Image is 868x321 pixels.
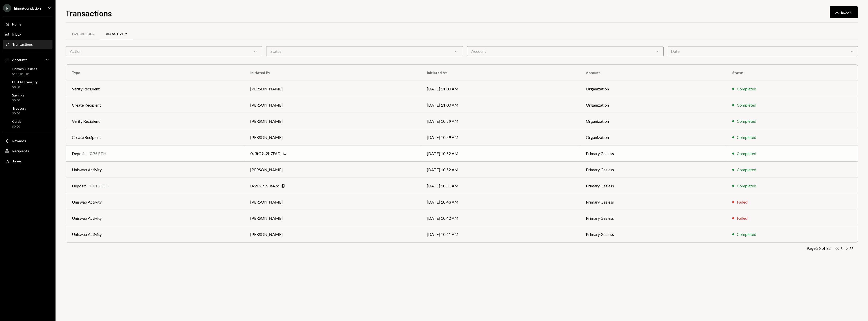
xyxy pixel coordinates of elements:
[250,183,279,189] div: 0x2029...53e42c
[12,98,24,103] div: $0.00
[580,226,726,242] td: Primary Gasless
[3,78,52,90] a: EIGEN Treasury$0.00
[3,30,52,39] a: Inbox
[90,183,109,189] div: 0.015 ETH
[66,129,244,145] td: Create Recipient
[580,210,726,226] td: Primary Gasless
[12,67,37,71] div: Primary Gasless
[72,151,86,157] div: Deposit
[100,28,133,40] a: All Activity
[580,194,726,210] td: Primary Gasless
[580,65,726,81] th: Account
[244,97,421,113] td: [PERSON_NAME]
[12,32,21,36] div: Inbox
[421,113,580,129] td: [DATE] 10:59 AM
[244,81,421,97] td: [PERSON_NAME]
[266,46,463,56] div: Status
[12,106,26,110] div: Treasury
[737,199,747,205] div: Failed
[421,178,580,194] td: [DATE] 10:51 AM
[244,162,421,178] td: [PERSON_NAME]
[12,139,26,143] div: Rewards
[12,22,21,26] div: Home
[66,210,244,226] td: Uniswap Activity
[244,226,421,242] td: [PERSON_NAME]
[580,145,726,162] td: Primary Gasless
[668,46,858,56] div: Date
[737,118,756,124] div: Completed
[421,162,580,178] td: [DATE] 10:52 AM
[12,85,38,89] div: $0.00
[737,86,756,92] div: Completed
[580,129,726,145] td: Organization
[3,4,11,12] div: E
[467,46,664,56] div: Account
[12,58,28,62] div: Accounts
[66,113,244,129] td: Verify Recipient
[244,194,421,210] td: [PERSON_NAME]
[3,40,52,49] a: Transactions
[421,65,580,81] th: Initiated At
[12,119,21,124] div: Cards
[807,246,831,251] div: Page 26 of 32
[3,91,52,104] a: Savings$0.00
[106,32,127,36] div: All Activity
[250,151,281,157] div: 0x3fC9...2b7FAD
[66,65,244,81] th: Type
[580,113,726,129] td: Organization
[244,65,421,81] th: Initiated By
[580,97,726,113] td: Organization
[3,156,52,165] a: Team
[737,167,756,173] div: Completed
[3,19,52,29] a: Home
[421,129,580,145] td: [DATE] 10:59 AM
[830,6,858,18] button: Export
[244,113,421,129] td: [PERSON_NAME]
[66,81,244,97] td: Verify Recipient
[244,210,421,226] td: [PERSON_NAME]
[66,194,244,210] td: Uniswap Activity
[3,146,52,155] a: Recipients
[737,102,756,108] div: Completed
[421,194,580,210] td: [DATE] 10:43 AM
[90,151,106,157] div: 0.75 ETH
[66,8,112,18] h1: Transactions
[421,81,580,97] td: [DATE] 11:00 AM
[3,136,52,145] a: Rewards
[12,93,24,97] div: Savings
[737,151,756,157] div: Completed
[421,226,580,242] td: [DATE] 10:41 AM
[12,111,26,116] div: $0.00
[3,118,52,130] a: Cards$0.00
[66,46,262,56] div: Action
[3,55,52,64] a: Accounts
[737,231,756,237] div: Completed
[580,162,726,178] td: Primary Gasless
[66,28,100,40] a: Transactions
[737,215,747,221] div: Failed
[12,80,38,84] div: EIGEN Treasury
[737,134,756,140] div: Completed
[737,183,756,189] div: Completed
[12,72,37,76] div: $118,050.05
[580,178,726,194] td: Primary Gasless
[72,32,94,36] div: Transactions
[421,210,580,226] td: [DATE] 10:42 AM
[580,81,726,97] td: Organization
[12,149,29,153] div: Recipients
[421,145,580,162] td: [DATE] 10:52 AM
[12,42,33,46] div: Transactions
[12,125,21,129] div: $0.00
[66,226,244,242] td: Uniswap Activity
[66,97,244,113] td: Create Recipient
[66,162,244,178] td: Uniswap Activity
[421,97,580,113] td: [DATE] 11:00 AM
[726,65,858,81] th: Status
[14,6,41,10] div: EigenFoundation
[3,65,52,77] a: Primary Gasless$118,050.05
[244,129,421,145] td: [PERSON_NAME]
[3,105,52,117] a: Treasury$0.00
[12,159,21,163] div: Team
[72,183,86,189] div: Deposit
